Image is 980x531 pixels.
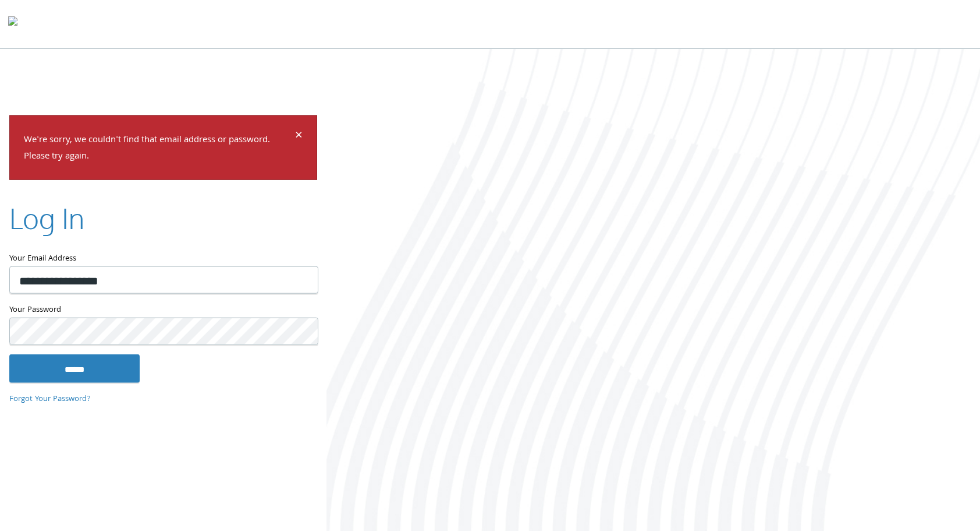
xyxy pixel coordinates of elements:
[9,392,91,405] a: Forgot Your Password?
[295,129,303,143] button: Dismiss alert
[9,303,317,318] label: Your Password
[8,12,17,36] img: todyl-logo-dark.svg
[9,199,84,238] h2: Log In
[24,132,293,166] p: We're sorry, we couldn't find that email address or password. Please try again.
[295,125,303,147] span: ×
